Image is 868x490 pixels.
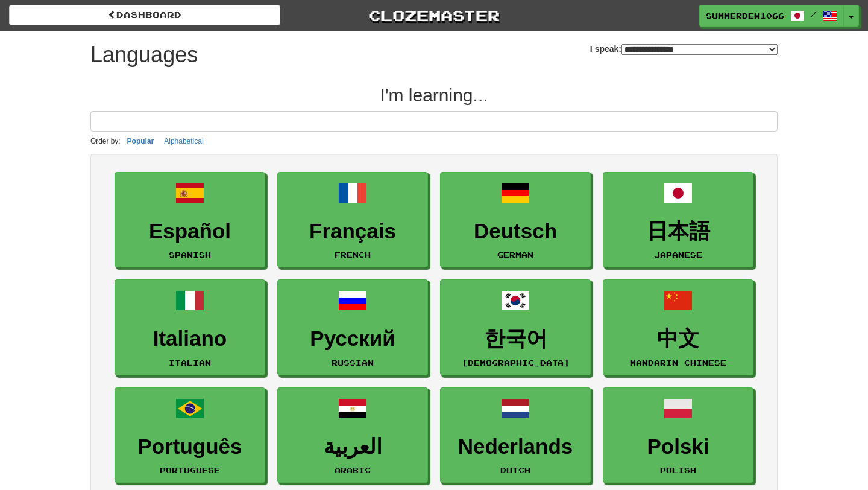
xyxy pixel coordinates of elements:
small: Order by: [90,137,121,145]
h3: 한국어 [447,327,584,351]
select: I speak: [621,44,778,55]
a: dashboard [9,5,280,25]
a: 日本語Japanese [603,172,753,268]
label: I speak: [590,43,778,55]
a: EspañolSpanish [115,172,265,268]
a: FrançaisFrench [277,172,428,268]
a: SummerDew1066 / [699,5,844,27]
h3: Français [284,220,421,243]
a: العربيةArabic [277,387,428,483]
a: PortuguêsPortuguese [115,387,265,483]
a: 中文Mandarin Chinese [603,279,753,375]
h3: Deutsch [447,220,584,243]
small: Mandarin Chinese [630,358,726,367]
h3: 中文 [609,327,747,351]
h3: Nederlands [447,435,584,459]
a: РусскийRussian [277,279,428,375]
small: German [497,250,533,259]
h3: 日本語 [609,220,747,243]
span: SummerDew1066 [706,10,784,21]
a: PolskiPolish [603,387,753,483]
h3: Italiano [121,327,259,351]
h3: Español [121,220,259,243]
h3: Polski [609,435,747,459]
small: Japanese [654,250,702,259]
h3: Português [121,435,259,459]
button: Popular [124,135,158,148]
a: DeutschGerman [440,172,591,268]
a: NederlandsDutch [440,387,591,483]
h3: Русский [284,327,421,351]
small: Russian [332,358,374,367]
small: Arabic [335,466,371,474]
small: Dutch [500,466,530,474]
button: Alphabetical [160,135,207,148]
a: Clozemaster [298,5,570,26]
small: Portuguese [160,466,220,474]
h3: العربية [284,435,421,459]
small: French [335,250,371,259]
small: Italian [169,358,211,367]
h2: I'm learning... [90,85,778,105]
small: Spanish [169,250,211,259]
a: 한국어[DEMOGRAPHIC_DATA] [440,279,591,375]
span: / [811,10,817,18]
small: [DEMOGRAPHIC_DATA] [462,358,570,367]
a: ItalianoItalian [115,279,265,375]
small: Polish [660,466,696,474]
h1: Languages [90,43,198,67]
